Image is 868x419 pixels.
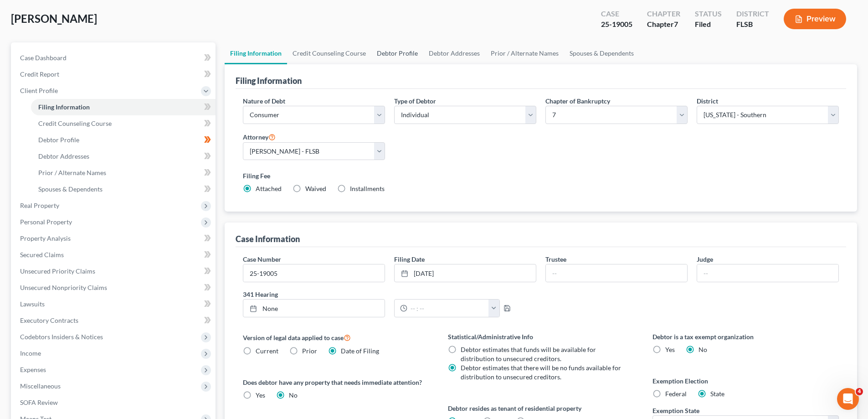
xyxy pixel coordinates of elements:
[736,9,769,19] div: District
[20,234,71,242] span: Property Analysis
[695,19,722,30] div: Filed
[371,42,423,64] a: Debtor Profile
[20,87,58,94] span: Client Profile
[31,148,216,165] a: Debtor Addresses
[256,347,278,355] span: Current
[20,333,103,341] span: Codebtors Insiders & Notices
[837,388,859,410] iframe: Intercom live chat
[665,390,687,398] span: Federal
[20,218,72,226] span: Personal Property
[395,264,536,282] a: [DATE]
[20,316,78,324] span: Executory Contracts
[485,42,564,64] a: Prior / Alternate Names
[394,96,436,106] label: Type of Debtor
[20,54,67,62] span: Case Dashboard
[736,19,769,30] div: FLSB
[20,398,58,406] span: SOFA Review
[243,254,281,264] label: Case Number
[448,332,634,341] label: Statistical/Administrative Info
[20,251,64,259] span: Secured Claims
[652,376,839,386] label: Exemption Election
[13,263,216,279] a: Unsecured Priority Claims
[38,169,106,176] span: Prior / Alternate Names
[647,19,680,30] div: Chapter
[20,267,95,275] span: Unsecured Priority Claims
[699,346,707,353] span: No
[20,70,59,78] span: Credit Report
[20,202,59,209] span: Real Property
[652,406,699,415] label: Exemption State
[38,103,90,111] span: Filing Information
[236,233,300,244] div: Case Information
[407,300,489,317] input: -- : --
[289,391,298,399] span: No
[461,346,596,362] span: Debtor estimates that funds will be available for distribution to unsecured creditors.
[13,394,216,411] a: SOFA Review
[20,382,61,390] span: Miscellaneous
[38,136,79,144] span: Debtor Profile
[13,247,216,263] a: Secured Claims
[647,9,680,19] div: Chapter
[287,42,371,64] a: Credit Counseling Course
[243,300,385,317] a: None
[697,264,838,282] input: --
[13,312,216,329] a: Executory Contracts
[302,347,317,355] span: Prior
[545,96,610,106] label: Chapter of Bankruptcy
[31,165,216,181] a: Prior / Alternate Names
[448,403,634,413] label: Debtor resides as tenant of residential property
[350,185,385,192] span: Installments
[256,185,282,192] span: Attached
[461,364,621,381] span: Debtor estimates that there will be no funds available for distribution to unsecured creditors.
[394,254,425,264] label: Filing Date
[601,9,632,19] div: Case
[38,185,103,193] span: Spouses & Dependents
[13,66,216,83] a: Credit Report
[305,185,326,192] span: Waived
[243,131,276,142] label: Attorney
[341,347,379,355] span: Date of Filing
[665,346,675,353] span: Yes
[20,300,45,308] span: Lawsuits
[674,20,678,28] span: 7
[243,378,429,387] label: Does debtor have any property that needs immediate attention?
[13,50,216,66] a: Case Dashboard
[243,264,385,282] input: Enter case number...
[784,9,846,29] button: Preview
[243,171,839,181] label: Filing Fee
[697,254,713,264] label: Judge
[13,279,216,296] a: Unsecured Nonpriority Claims
[695,9,722,19] div: Status
[236,75,302,86] div: Filing Information
[11,12,97,25] span: [PERSON_NAME]
[697,96,718,106] label: District
[564,42,639,64] a: Spouses & Dependents
[20,366,46,373] span: Expenses
[856,388,863,395] span: 4
[238,290,541,299] label: 341 Hearing
[601,19,632,30] div: 25-19005
[545,254,566,264] label: Trustee
[710,390,724,398] span: State
[13,230,216,247] a: Property Analysis
[20,349,41,357] span: Income
[13,296,216,312] a: Lawsuits
[652,332,839,341] label: Debtor is a tax exempt organization
[31,132,216,148] a: Debtor Profile
[225,42,287,64] a: Filing Information
[20,284,107,291] span: Unsecured Nonpriority Claims
[31,99,216,115] a: Filing Information
[31,181,216,197] a: Spouses & Dependents
[423,42,485,64] a: Debtor Addresses
[31,115,216,132] a: Credit Counseling Course
[546,264,687,282] input: --
[256,391,265,399] span: Yes
[38,152,89,160] span: Debtor Addresses
[38,119,112,127] span: Credit Counseling Course
[243,332,429,343] label: Version of legal data applied to case
[243,96,285,106] label: Nature of Debt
